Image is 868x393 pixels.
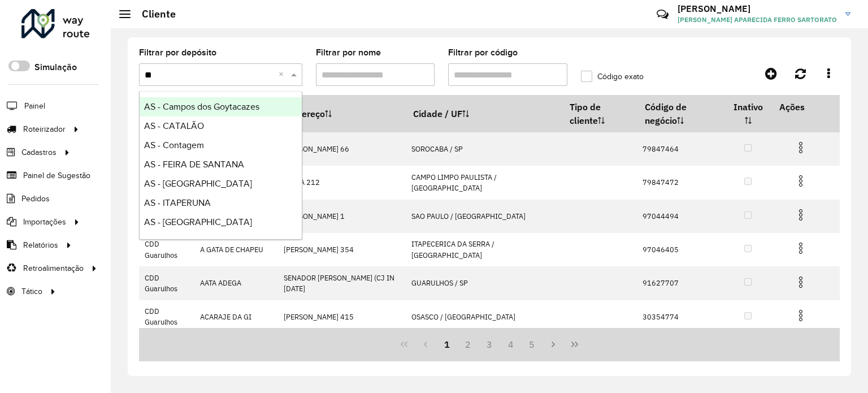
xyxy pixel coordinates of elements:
[277,266,405,300] td: SENADOR [PERSON_NAME] (CJ IN [DATE]
[562,95,637,132] th: Tipo de cliente
[23,216,66,228] span: Importações
[23,170,90,182] span: Painel de Sugestão
[277,132,405,166] td: [PERSON_NAME] 66
[144,179,252,188] span: AS - [GEOGRAPHIC_DATA]
[24,100,45,112] span: Painel
[448,46,518,59] label: Filtrar por código
[194,300,278,334] td: ACARAJE DA GI
[279,68,288,81] span: Clear all
[637,200,724,233] td: 97044494
[637,300,724,334] td: 30354774
[724,95,772,132] th: Inativo
[771,95,839,119] th: Ações
[139,300,194,334] td: CDD Guarulhos
[277,166,405,199] td: SUICA 212
[144,198,211,208] span: AS - ITAPERUNA
[436,334,458,355] button: 1
[21,286,42,297] span: Tático
[406,300,562,334] td: OSASCO / [GEOGRAPHIC_DATA]
[637,95,724,132] th: Código de negócio
[139,233,194,266] td: CDD Guarulhos
[678,15,837,25] span: [PERSON_NAME] APARECIDA FERRO SARTORATO
[406,132,562,166] td: SOROCABA / SP
[542,334,564,355] button: Next Page
[277,95,405,132] th: Endereço
[23,123,66,135] span: Roteirizador
[131,8,176,20] h2: Cliente
[23,262,84,274] span: Retroalimentação
[406,200,562,233] td: SAO PAULO / [GEOGRAPHIC_DATA]
[139,91,302,240] ng-dropdown-panel: Options list
[522,334,543,355] button: 5
[21,193,50,205] span: Pedidos
[564,334,585,355] button: Last Page
[144,140,204,150] span: AS - Contagem
[637,132,724,166] td: 79847464
[637,266,724,300] td: 91627707
[637,166,724,199] td: 79847472
[34,61,77,74] label: Simulação
[650,2,675,27] a: Contato Rápido
[144,217,252,227] span: AS - [GEOGRAPHIC_DATA]
[144,102,259,111] span: AS - Campos dos Goytacazes
[277,300,405,334] td: [PERSON_NAME] 415
[678,3,837,14] h3: [PERSON_NAME]
[194,233,278,266] td: A GATA DE CHAPEU
[139,46,216,59] label: Filtrar por depósito
[277,200,405,233] td: [PERSON_NAME] 1
[406,233,562,266] td: ITAPECERICA DA SERRA / [GEOGRAPHIC_DATA]
[457,334,479,355] button: 2
[194,266,278,300] td: AATA ADEGA
[500,334,522,355] button: 4
[144,159,244,169] span: AS - FEIRA DE SANTANA
[406,266,562,300] td: GUARULHOS / SP
[23,239,58,251] span: Relatórios
[406,95,562,132] th: Cidade / UF
[637,233,724,266] td: 97046405
[21,146,57,158] span: Cadastros
[144,121,204,131] span: AS - CATALÃO
[316,46,381,59] label: Filtrar por nome
[406,166,562,199] td: CAMPO LIMPO PAULISTA / [GEOGRAPHIC_DATA]
[581,71,644,83] label: Código exato
[277,233,405,266] td: [PERSON_NAME] 354
[479,334,500,355] button: 3
[139,266,194,300] td: CDD Guarulhos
